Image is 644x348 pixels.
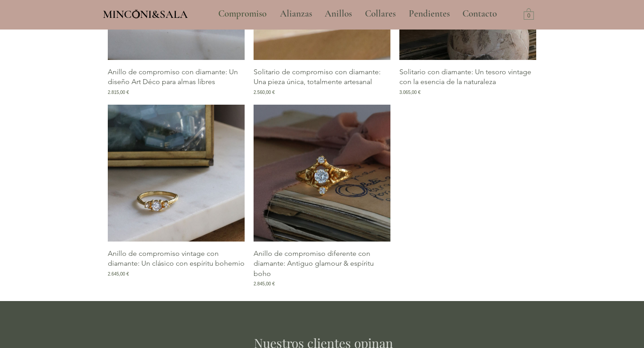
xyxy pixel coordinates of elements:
[254,89,275,96] span: 2.560,00 €
[108,89,129,96] span: 2.815,00 €
[108,67,245,87] p: Anillo de compromiso con diamante: Un diseño Art Déco para almas libres
[275,3,317,25] p: Alianzas
[320,3,356,25] p: Anillos
[254,249,390,287] a: Anillo de compromiso diferente con diamante: Antiguo glamour & espíritu boho2.845,00 €
[132,9,140,18] img: Minconi Sala
[108,105,245,287] div: Galería de Anillo de compromiso vintage con diamante: Un clásico con espíritu bohemio
[458,3,501,25] p: Contacto
[273,3,318,25] a: Alianzas
[404,3,454,25] p: Pendientes
[399,67,536,96] a: Solitario con diamante: Un tesoro vintage con la esencia de la naturaleza3.065,00 €
[360,3,400,25] p: Collares
[456,3,504,25] a: Contacto
[103,8,188,21] span: MINCONI&SALA
[399,67,536,87] p: Solitario con diamante: Un tesoro vintage con la esencia de la naturaleza
[254,67,390,87] p: Solitario de compromiso con diamante: Una pieza única, totalmente artesanal
[318,3,358,25] a: Anillos
[524,8,534,20] a: Carrito con 0 ítems
[254,67,390,96] a: Solitario de compromiso con diamante: Una pieza única, totalmente artesanal2.560,00 €
[194,3,521,25] nav: Sitio
[254,280,275,287] span: 2.845,00 €
[212,3,273,25] a: Compromiso
[254,249,390,279] p: Anillo de compromiso diferente con diamante: Antiguo glamour & espíritu boho
[402,3,456,25] a: Pendientes
[103,6,188,21] a: MINCONI&SALA
[108,249,245,269] p: Anillo de compromiso vintage con diamante: Un clásico con espíritu bohemio
[108,271,129,277] span: 2.645,00 €
[399,89,420,96] span: 3.065,00 €
[108,67,245,96] a: Anillo de compromiso con diamante: Un diseño Art Déco para almas libres2.815,00 €
[108,249,245,287] a: Anillo de compromiso vintage con diamante: Un clásico con espíritu bohemio2.645,00 €
[527,13,530,19] text: 0
[254,105,390,287] div: Galería de Anillo de compromiso diferente con diamante: Antiguo glamour & espíritu boho
[214,3,271,25] p: Compromiso
[358,3,402,25] a: Collares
